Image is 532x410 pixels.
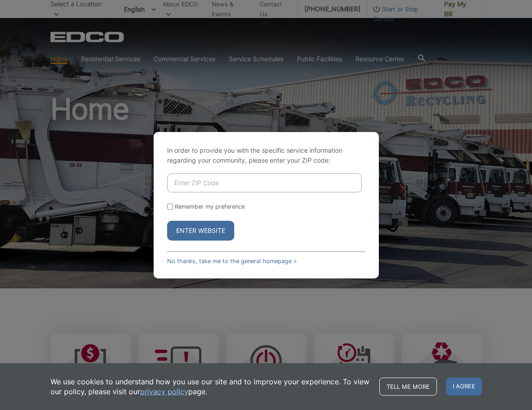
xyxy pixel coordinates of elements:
p: We use cookies to understand how you use our site and to improve your experience. To view our pol... [50,377,370,396]
button: Enter Website [167,221,234,241]
label: Remember my preference [175,203,245,210]
span: I agree [446,378,482,396]
a: Tell me more [379,378,437,396]
p: In order to provide you with the specific service information regarding your community, please en... [167,146,365,165]
a: privacy policy [140,387,188,396]
input: Enter ZIP Code [167,173,362,192]
a: No thanks, take me to the general homepage > [167,258,297,264]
